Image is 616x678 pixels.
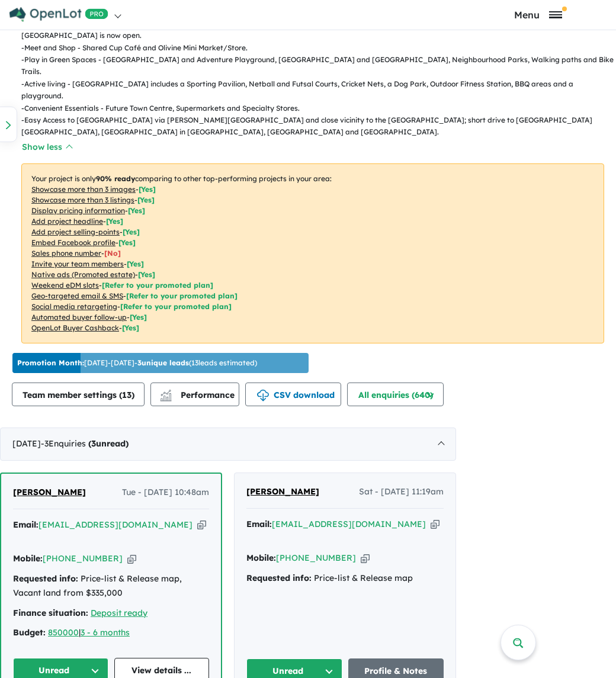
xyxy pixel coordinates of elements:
[31,270,135,279] u: Native ads (Promoted estate)
[106,217,123,226] span: [ Yes ]
[31,185,136,194] u: Showcase more than 3 images
[13,553,43,564] strong: Mobile:
[150,383,239,406] button: Performance
[162,390,235,400] span: Performance
[31,195,134,204] u: Showcase more than 3 listings
[138,270,155,279] span: [Yes]
[13,626,209,640] div: |
[31,323,119,332] u: OpenLot Buyer Cashback
[102,281,213,290] span: [Refer to your promoted plan]
[122,323,139,332] span: [Yes]
[21,163,604,343] p: Your project is only comparing to other top-performing projects in your area: - - - - - - - - - -...
[246,552,276,563] strong: Mobile:
[12,383,145,406] button: Team member settings (13)
[21,102,614,114] p: - Convenient Essentials - Future Town Centre, Supermarkets and Specialty Stores.
[347,383,444,406] button: All enquiries (640)
[13,608,88,618] strong: Finance situation:
[31,249,101,258] u: Sales phone number
[31,291,123,300] u: Geo-targeted email & SMS
[122,486,209,500] span: Tue - [DATE] 10:48am
[48,627,79,638] a: 850000
[21,140,72,154] button: Show less
[161,390,171,396] img: line-chart.svg
[272,519,426,529] a: [EMAIL_ADDRESS][DOMAIN_NAME]
[81,627,130,638] a: 3 - 6 months
[21,42,614,54] p: - Meet and Shop - Shared Cup Café and Olivine Mini Market/Store.
[160,393,172,401] img: bar-chart.svg
[91,608,147,618] a: Deposit ready
[31,217,103,226] u: Add project headline
[276,552,356,563] a: [PHONE_NUMBER]
[359,485,444,499] span: Sat - [DATE] 11:19am
[257,390,269,401] img: download icon
[88,438,129,449] strong: ( unread)
[96,174,135,183] b: 90 % ready
[31,259,124,268] u: Invite your team members
[128,206,145,215] span: [ Yes ]
[361,552,370,564] button: Copy
[245,383,341,406] button: CSV download
[246,519,272,529] strong: Email:
[127,552,136,565] button: Copy
[139,185,156,194] span: [ Yes ]
[17,358,84,367] b: Promotion Month:
[123,227,140,236] span: [ Yes ]
[122,390,131,400] span: 13
[9,7,108,22] img: Openlot PRO Logo White
[246,486,319,497] span: [PERSON_NAME]
[13,573,78,584] strong: Requested info:
[13,487,86,497] span: [PERSON_NAME]
[104,249,121,258] span: [ No ]
[246,485,319,499] a: [PERSON_NAME]
[31,313,127,322] u: Automated buyer follow-up
[120,302,232,311] span: [Refer to your promoted plan]
[246,571,444,586] div: Price-list & Release map
[31,227,120,236] u: Add project selling-points
[21,54,614,78] p: - Play in Green Spaces - [GEOGRAPHIC_DATA] and Adventure Playground, [GEOGRAPHIC_DATA] and [GEOGR...
[464,9,614,20] button: Toggle navigation
[137,358,189,367] b: 3 unique leads
[126,291,238,300] span: [Refer to your promoted plan]
[31,238,115,247] u: Embed Facebook profile
[431,518,439,531] button: Copy
[130,313,147,322] span: [Yes]
[246,573,312,583] strong: Requested info:
[13,486,86,500] a: [PERSON_NAME]
[21,78,614,102] p: - Active living - [GEOGRAPHIC_DATA] includes a Sporting Pavilion, Netball and Futsal Courts, Cric...
[91,438,96,449] span: 3
[137,195,155,204] span: [ Yes ]
[43,553,123,564] a: [PHONE_NUMBER]
[13,572,209,600] div: Price-list & Release map, Vacant land from $335,000
[38,519,192,530] a: [EMAIL_ADDRESS][DOMAIN_NAME]
[118,238,136,247] span: [ Yes ]
[21,114,614,139] p: - Easy Access to [GEOGRAPHIC_DATA] via [PERSON_NAME][GEOGRAPHIC_DATA] and close vicinity to the [...
[31,281,99,290] u: Weekend eDM slots
[13,627,46,638] strong: Budget:
[41,438,129,449] span: - 3 Enquir ies
[17,358,257,368] p: [DATE] - [DATE] - ( 13 leads estimated)
[127,259,144,268] span: [ Yes ]
[31,206,125,215] u: Display pricing information
[31,302,117,311] u: Social media retargeting
[197,519,206,531] button: Copy
[13,519,38,530] strong: Email:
